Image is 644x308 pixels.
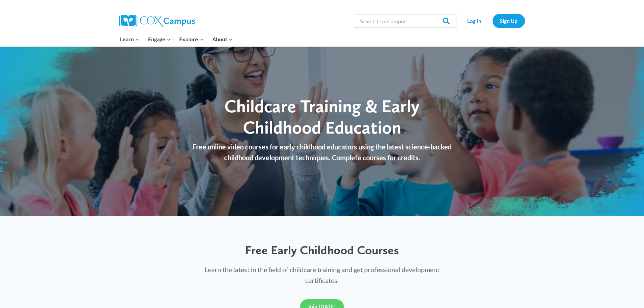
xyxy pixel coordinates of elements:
p: Learn the latest in the field of childcare training and get professional development certificates. [191,264,453,286]
span: Childcare Training & Early Childhood Education [224,95,420,138]
span: Explore [179,35,204,44]
nav: Primary Navigation [116,32,237,46]
p: Free online video courses for early childhood educators using the latest science-backed childhood... [185,141,459,163]
a: Log In [460,14,489,28]
span: Free Early Childhood Courses [245,243,399,257]
nav: Secondary Navigation [460,14,525,28]
input: Search Cox Campus [355,14,456,28]
img: Cox Campus [119,15,195,27]
a: Sign Up [493,14,525,28]
span: Engage [148,35,171,44]
span: About [212,35,233,44]
span: Learn [120,35,139,44]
